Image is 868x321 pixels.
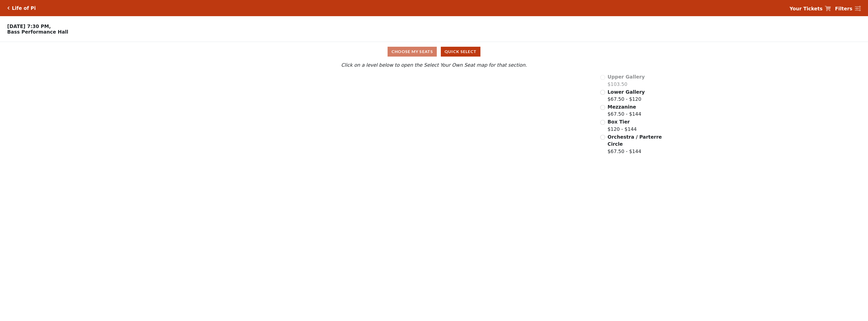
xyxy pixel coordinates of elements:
path: Orchestra / Parterre Circle - Seats Available: 29 [321,193,459,276]
span: Mezzanine [608,104,636,110]
button: Quick Select [441,47,480,57]
strong: Filters [835,6,852,11]
label: $67.50 - $144 [608,103,641,118]
span: Box Tier [608,119,630,125]
label: $103.50 [608,73,645,88]
a: Click here to go back to filters [7,6,10,10]
p: Click on a level below to open the Select Your Own Seat map for that section. [112,61,756,69]
span: Orchestra / Parterre Circle [608,134,662,147]
label: $67.50 - $120 [608,88,645,103]
path: Upper Gallery - Seats Available: 0 [246,79,382,112]
a: Filters [835,5,861,12]
a: Your Tickets [790,5,831,12]
span: Lower Gallery [608,89,645,95]
label: $67.50 - $144 [608,133,663,155]
strong: Your Tickets [790,6,823,11]
label: $120 - $144 [608,118,637,133]
span: Upper Gallery [608,74,645,80]
h5: Life of Pi [12,5,36,11]
path: Lower Gallery - Seats Available: 128 [257,106,400,152]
